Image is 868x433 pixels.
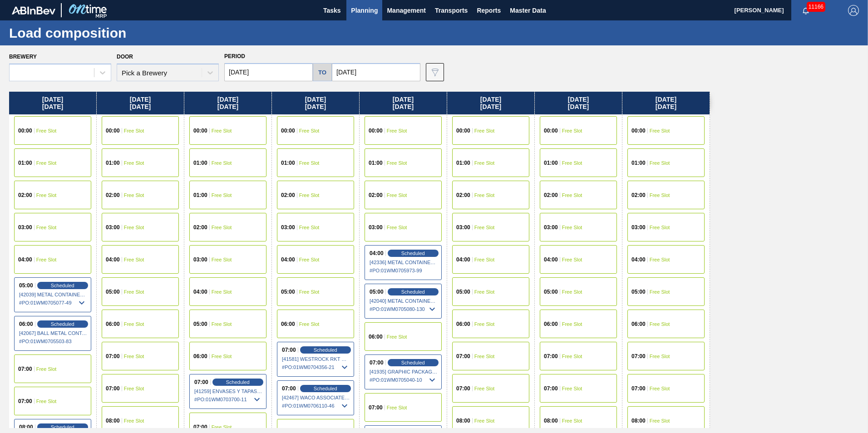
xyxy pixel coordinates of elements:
[562,418,582,423] span: Free Slot
[299,225,320,230] span: Free Slot
[401,360,425,365] span: Scheduled
[106,321,120,327] span: 06:00
[387,192,407,198] span: Free Slot
[544,192,558,198] span: 02:00
[212,128,232,133] span: Free Slot
[631,321,646,327] span: 06:00
[332,63,420,81] input: mm/dd/yyyy
[226,379,250,385] span: Scheduled
[650,192,670,198] span: Free Slot
[272,92,359,114] div: [DATE] [DATE]
[106,192,120,198] span: 02:00
[18,366,32,372] span: 07:00
[124,160,144,166] span: Free Slot
[369,192,383,198] span: 02:00
[106,225,120,230] span: 03:00
[544,225,558,230] span: 03:00
[322,5,342,16] span: Tasks
[562,128,582,133] span: Free Slot
[650,128,670,133] span: Free Slot
[36,399,57,404] span: Free Slot
[435,5,468,16] span: Transports
[631,289,646,295] span: 05:00
[124,418,144,423] span: Free Slot
[224,53,245,59] span: Period
[281,257,295,262] span: 04:00
[194,394,262,405] span: # PO : 01WM0703700-11
[369,225,383,230] span: 03:00
[314,347,337,353] span: Scheduled
[36,192,57,198] span: Free Slot
[387,405,407,410] span: Free Slot
[224,63,313,81] input: mm/dd/yyyy
[318,69,326,76] h5: to
[193,321,207,327] span: 05:00
[106,289,120,295] span: 05:00
[212,160,232,166] span: Free Slot
[544,160,558,166] span: 01:00
[124,192,144,198] span: Free Slot
[124,225,144,230] span: Free Slot
[36,160,57,166] span: Free Slot
[124,128,144,133] span: Free Slot
[477,5,501,16] span: Reports
[387,160,407,166] span: Free Slot
[106,354,120,359] span: 07:00
[370,251,384,256] span: 04:00
[184,92,271,114] div: [DATE] [DATE]
[351,5,378,16] span: Planning
[631,192,646,198] span: 02:00
[474,192,495,198] span: Free Slot
[19,297,87,308] span: # PO : 01WM0705077-49
[194,389,262,394] span: [41259] ENVASES Y TAPAS MODELO S A DE - 0008257397
[544,128,558,133] span: 00:00
[193,354,207,359] span: 06:00
[631,128,646,133] span: 00:00
[281,192,295,198] span: 02:00
[562,354,582,359] span: Free Slot
[36,366,57,372] span: Free Slot
[544,289,558,295] span: 05:00
[631,225,646,230] span: 03:00
[562,225,582,230] span: Free Slot
[19,330,87,336] span: [42067] BALL METAL CONTAINER GROUP - 0008342641
[9,28,170,38] h1: Load composition
[281,225,295,230] span: 03:00
[456,225,470,230] span: 03:00
[19,292,87,297] span: [42039] METAL CONTAINER CORPORATION - 0008219743
[212,321,232,327] span: Free Slot
[370,289,384,295] span: 05:00
[631,160,646,166] span: 01:00
[650,418,670,423] span: Free Slot
[474,354,495,359] span: Free Slot
[106,257,120,262] span: 04:00
[387,128,407,133] span: Free Slot
[650,354,670,359] span: Free Slot
[212,354,232,359] span: Free Slot
[562,192,582,198] span: Free Slot
[18,160,32,166] span: 01:00
[631,257,646,262] span: 04:00
[18,399,32,404] span: 07:00
[631,418,646,423] span: 08:00
[544,418,558,423] span: 08:00
[106,128,120,133] span: 00:00
[299,289,320,295] span: Free Slot
[387,5,426,16] span: Management
[193,225,207,230] span: 02:00
[9,92,96,114] div: [DATE] [DATE]
[510,5,546,16] span: Master Data
[650,160,670,166] span: Free Slot
[562,160,582,166] span: Free Slot
[124,289,144,295] span: Free Slot
[212,192,232,198] span: Free Slot
[193,257,207,262] span: 03:00
[212,424,232,430] span: Free Slot
[212,257,232,262] span: Free Slot
[370,369,438,374] span: [41935] GRAPHIC PACKAGING INTERNATIONA - 0008221069
[456,257,470,262] span: 04:00
[370,304,438,315] span: # PO : 01WM0705080-130
[18,128,32,133] span: 00:00
[387,225,407,230] span: Free Slot
[370,265,438,276] span: # PO : 01WM0705973-99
